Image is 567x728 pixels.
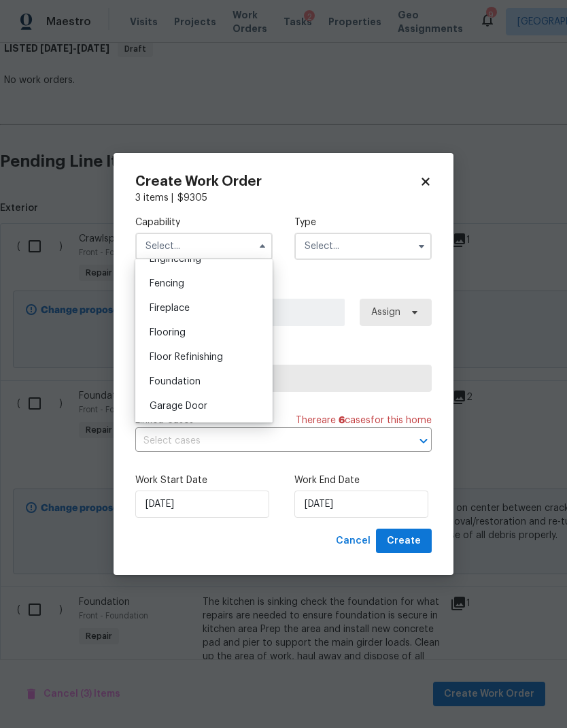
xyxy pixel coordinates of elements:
[150,377,201,386] span: Foundation
[150,401,207,411] span: Garage Door
[150,328,186,337] span: Flooring
[135,282,432,295] label: Work Order Manager
[330,529,376,554] button: Cancel
[339,416,345,425] span: 6
[413,238,430,254] button: Show options
[294,216,432,229] label: Type
[336,533,371,550] span: Cancel
[135,233,273,260] input: Select...
[135,191,432,205] div: 3 items |
[254,238,271,254] button: Hide options
[135,474,273,487] label: Work Start Date
[296,414,432,427] span: There are case s for this home
[294,233,432,260] input: Select...
[150,303,190,313] span: Fireplace
[177,193,207,203] span: $ 9305
[150,352,223,362] span: Floor Refinishing
[135,216,273,229] label: Capability
[414,431,433,450] button: Open
[376,529,432,554] button: Create
[294,491,428,518] input: M/D/YYYY
[135,348,432,361] label: Trade Partner
[135,431,394,452] input: Select cases
[147,371,420,385] span: Select trade partner
[387,533,421,550] span: Create
[294,474,432,487] label: Work End Date
[150,279,184,288] span: Fencing
[135,175,419,188] h2: Create Work Order
[371,305,400,319] span: Assign
[150,254,201,264] span: Engineering
[135,491,269,518] input: M/D/YYYY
